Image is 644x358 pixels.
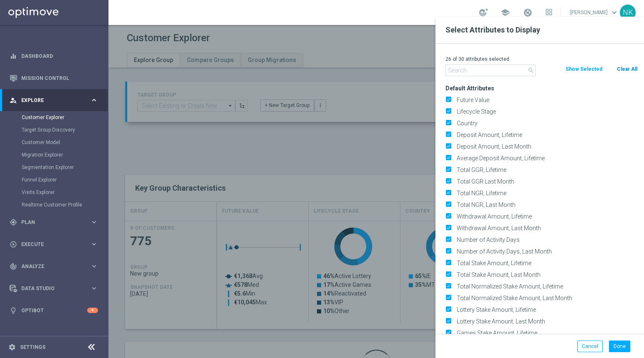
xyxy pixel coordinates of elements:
[22,164,87,171] a: Segmentation Explorer
[454,224,638,232] label: Withdrawal Amount, Last Month
[454,96,638,104] label: Future Value
[9,75,98,82] button: Mission Control
[10,45,98,67] div: Dashboard
[22,124,108,136] div: Target Group Discovery
[22,174,108,186] div: Funnel Explorer
[454,119,638,127] label: Country
[445,56,638,62] p: 26 of 30 attributes selected
[454,108,638,115] label: Lifecycle Stage
[21,242,90,247] span: Execute
[9,241,98,248] button: play_circle_outline Execute keyboard_arrow_right
[22,139,87,146] a: Customer Model
[9,97,98,104] button: person_search Explore keyboard_arrow_right
[90,284,98,292] i: keyboard_arrow_right
[445,25,634,35] h2: Select Attributes to Display
[22,149,108,161] div: Migration Explorer
[22,199,108,211] div: Realtime Customer Profile
[10,52,17,60] i: equalizer
[454,271,638,278] label: Total Stake Amount, Last Month
[22,201,87,208] a: Realtime Customer Profile
[10,285,90,292] div: Data Studio
[10,219,17,226] i: gps_fixed
[528,67,534,74] i: search
[454,154,638,162] label: Average Deposit Amount, Lifetime
[454,131,638,139] label: Deposit Amount, Lifetime
[454,201,638,209] label: Total NGR, Last Month
[90,262,98,270] i: keyboard_arrow_right
[610,8,619,17] span: keyboard_arrow_down
[21,264,90,269] span: Analyze
[10,299,98,321] div: Optibot
[9,263,98,270] button: track_changes Analyze keyboard_arrow_right
[577,341,603,352] button: Cancel
[454,283,638,290] label: Total Normalized Stake Amount, Lifetime
[454,306,638,313] label: Lottery Stake Amount, Lifetime
[9,219,98,226] button: gps_fixed Plan keyboard_arrow_right
[10,263,90,270] div: Analyze
[21,67,98,89] a: Mission Control
[454,189,638,197] label: Total NGR, Lifetime
[565,65,603,74] button: Show Selected
[501,8,510,17] span: school
[10,241,17,248] i: play_circle_outline
[90,240,98,248] i: keyboard_arrow_right
[609,341,630,352] button: Done
[10,97,90,104] div: Explore
[22,136,108,149] div: Customer Model
[454,248,638,255] label: Number of Activity Days, Last Month
[21,220,90,225] span: Plan
[22,186,108,199] div: Visits Explorer
[22,111,108,124] div: Customer Explorer
[90,96,98,104] i: keyboard_arrow_right
[9,53,98,60] button: equalizer Dashboard
[10,241,90,248] div: Execute
[21,299,87,321] a: Optibot
[454,318,638,325] label: Lottery Stake Amount, Last Month
[454,329,638,337] label: Games Stake Amount, Lifetime
[21,45,98,67] a: Dashboard
[22,177,87,183] a: Funnel Explorer
[22,114,87,121] a: Customer Explorer
[616,65,638,74] button: Clear All
[21,98,90,103] span: Explore
[454,259,638,267] label: Total Stake Amount, Lifetime
[90,218,98,226] i: keyboard_arrow_right
[454,213,638,220] label: Withdrawal Amount, Lifetime
[445,65,536,76] input: Search
[454,178,638,185] label: Total GGR Last Month
[22,161,108,174] div: Segmentation Explorer
[454,294,638,302] label: Total Normalized Stake Amount, Last Month
[10,307,17,314] i: lightbulb
[620,5,636,20] div: NK
[10,219,90,226] div: Plan
[10,67,98,89] div: Mission Control
[22,127,87,133] a: Target Group Discovery
[10,263,17,270] i: track_changes
[454,143,638,150] label: Deposit Amount, Last Month
[9,285,98,292] button: Data Studio keyboard_arrow_right
[8,343,16,351] i: settings
[21,286,90,291] span: Data Studio
[10,97,17,104] i: person_search
[87,308,98,313] div: 4
[454,236,638,244] label: Number of Activity Days
[9,307,98,314] button: lightbulb Optibot 4
[22,152,87,158] a: Migration Explorer
[454,166,638,174] label: Total GGR, Lifetime
[22,189,87,196] a: Visits Explorer
[445,85,638,92] h3: Default Attributes
[569,6,620,19] a: [PERSON_NAME]keyboard_arrow_down
[20,345,45,350] a: Settings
